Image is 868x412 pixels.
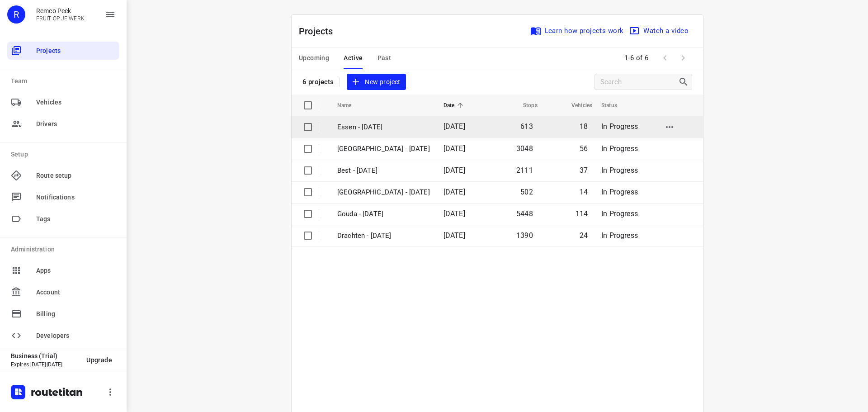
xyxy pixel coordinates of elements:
span: Tags [36,214,116,224]
span: Active [344,52,363,64]
span: 24 [580,231,588,240]
span: Next Page [674,49,692,67]
span: In Progress [601,166,638,175]
span: Date [443,100,467,111]
span: Drivers [36,119,116,129]
p: [GEOGRAPHIC_DATA] - [DATE] [337,144,430,154]
span: 1-6 of 6 [621,48,652,68]
button: New project [347,74,406,90]
span: 502 [520,188,533,196]
span: [DATE] [443,144,465,153]
span: Stops [511,100,538,111]
p: Setup [11,150,119,159]
p: Remco Peek [36,7,85,14]
p: Team [11,76,119,86]
input: Search projects [600,75,678,89]
p: Gouda - Monday [337,209,430,219]
div: Tags [7,210,119,228]
span: Projects [36,46,116,56]
span: Previous Page [656,49,674,67]
div: R [7,5,25,24]
span: In Progress [601,231,638,240]
span: In Progress [601,209,638,218]
span: New project [352,76,400,88]
p: Essen - [DATE] [337,122,430,133]
span: In Progress [601,144,638,153]
span: 3048 [516,144,533,153]
span: Name [337,100,363,111]
span: 1390 [516,231,533,240]
div: Drivers [7,115,119,133]
span: Notifications [36,193,116,202]
span: Route setup [36,171,116,180]
span: Apps [36,266,116,275]
span: [DATE] [443,231,465,240]
span: 56 [580,144,588,153]
span: Vehicles [560,100,592,111]
p: FRUIT OP JE WERK [36,15,85,22]
span: Status [601,100,629,111]
p: Best - Monday [337,166,430,176]
span: Upcoming [299,52,329,64]
span: 14 [580,188,588,196]
span: Billing [36,309,116,319]
div: Route setup [7,166,119,185]
span: [DATE] [443,122,465,131]
span: In Progress [601,122,638,131]
div: Apps [7,261,119,279]
p: Business (Trial) [11,352,79,360]
span: 613 [520,122,533,131]
div: Developers [7,327,119,345]
span: [DATE] [443,188,465,196]
p: Projects [299,24,340,38]
div: Notifications [7,188,119,206]
span: 114 [576,209,588,218]
button: Upgrade [79,352,119,368]
p: Expires [DATE][DATE] [11,361,79,368]
div: Vehicles [7,93,119,111]
span: Account [36,288,116,297]
p: 6 projects [302,78,334,86]
div: Account [7,283,119,301]
span: 2111 [516,166,533,175]
span: Developers [36,331,116,341]
div: Billing [7,305,119,323]
span: Past [377,52,392,64]
span: 5448 [516,209,533,218]
span: 37 [580,166,588,175]
span: 18 [580,122,588,131]
span: [DATE] [443,209,465,218]
p: Administration [11,245,119,254]
p: Antwerpen - Monday [337,187,430,198]
span: [DATE] [443,166,465,175]
span: Upgrade [86,356,112,364]
span: Vehicles [36,98,116,107]
span: In Progress [601,188,638,196]
div: Search [678,76,692,87]
div: Projects [7,42,119,60]
p: Drachten - Monday [337,231,430,241]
